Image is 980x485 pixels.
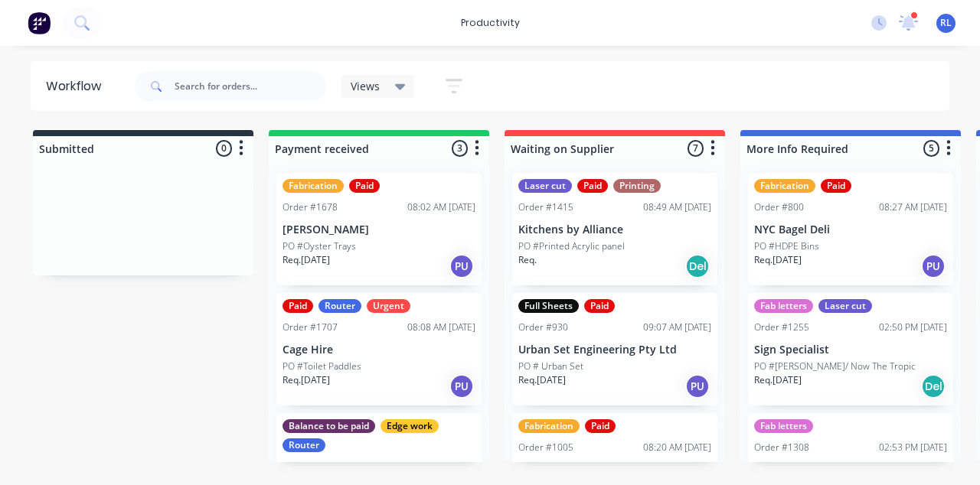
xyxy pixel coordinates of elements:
p: PO #Oyster Trays [283,239,356,253]
div: Order #1255 [754,321,809,334]
div: Paid [349,179,380,193]
div: Printing [613,179,661,193]
p: PO #Toilet Paddles [283,360,361,373]
div: Workflow [46,77,109,96]
p: NYC Bagel Deli [754,223,947,236]
div: Del [921,374,946,399]
div: Full SheetsPaidOrder #93009:07 AM [DATE]Urban Set Engineering Pty LtdPO # Urban SetReq.[DATE]PU [512,293,717,405]
span: Views [351,78,380,94]
div: Laser cut [818,299,872,313]
p: Req. [DATE] [754,373,802,387]
div: Paid [585,419,616,433]
div: 08:49 AM [DATE] [643,200,711,214]
div: PU [921,254,946,278]
div: Order #1308 [754,441,809,454]
p: Cage Hire [283,343,475,356]
p: Req. [DATE] [754,253,802,267]
div: 08:27 AM [DATE] [879,200,947,214]
div: Router [318,299,361,313]
span: RL [940,16,952,30]
p: [PERSON_NAME] [283,223,475,236]
div: PU [449,374,474,399]
div: Urgent [367,299,410,313]
p: Req. [DATE] [283,253,330,267]
p: Req. [DATE] [518,373,566,387]
p: Kitchens by Alliance [518,223,711,236]
div: Fabrication [518,419,580,433]
div: Order #800 [754,200,804,214]
div: Paid [577,179,608,193]
div: Fabrication [754,179,815,193]
p: PO #[PERSON_NAME]/ Now The Tropic [754,360,916,373]
div: Edge work [381,419,439,433]
div: 02:53 PM [DATE] [879,441,947,454]
div: 09:07 AM [DATE] [643,321,711,334]
div: Del [685,254,710,278]
div: FabricationPaidOrder #167808:02 AM [DATE][PERSON_NAME]PO #Oyster TraysReq.[DATE]PU [276,173,482,285]
div: Laser cut [518,179,572,193]
div: Full Sheets [518,299,579,313]
p: PO #Printed Acrylic panel [518,239,625,253]
div: Order #1678 [283,200,338,214]
div: Fab letters [754,299,813,313]
p: Urban Set Engineering Pty Ltd [518,343,711,356]
img: Factory [28,11,51,34]
p: Sign Specialist [754,343,947,356]
p: PO # Urban Set [518,360,583,373]
p: Req. [518,253,537,267]
div: PU [449,254,474,278]
div: PaidRouterUrgentOrder #170708:08 AM [DATE]Cage HirePO #Toilet PaddlesReq.[DATE]PU [276,293,482,405]
div: Balance to be paid [283,419,375,433]
div: Laser cutPaidPrintingOrder #141508:49 AM [DATE]Kitchens by AlliancePO #Printed Acrylic panelReq.Del [512,173,717,285]
div: Paid [584,299,615,313]
div: 02:17 PM [DATE] [407,460,475,474]
div: Order #1738 [283,460,338,474]
div: Order #1005 [518,441,573,454]
input: Search for orders... [175,71,326,102]
div: Router [283,438,325,452]
p: PO #HDPE Bins [754,239,819,253]
div: 02:50 PM [DATE] [879,321,947,334]
div: Order #1415 [518,200,573,214]
div: Fab lettersLaser cutOrder #125502:50 PM [DATE]Sign SpecialistPO #[PERSON_NAME]/ Now The TropicReq... [748,293,953,405]
div: FabricationPaidOrder #80008:27 AM [DATE]NYC Bagel DeliPO #HDPE BinsReq.[DATE]PU [748,173,953,285]
div: 08:02 AM [DATE] [407,200,475,214]
div: productivity [453,11,528,34]
div: Paid [283,299,313,313]
div: Order #930 [518,321,568,334]
div: Fabrication [283,179,344,193]
div: Fab letters [754,419,813,433]
div: Paid [821,179,851,193]
div: 08:20 AM [DATE] [643,441,711,454]
div: Order #1707 [283,321,338,334]
div: 08:08 AM [DATE] [407,321,475,334]
p: Req. [DATE] [283,373,330,387]
div: PU [685,374,710,399]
